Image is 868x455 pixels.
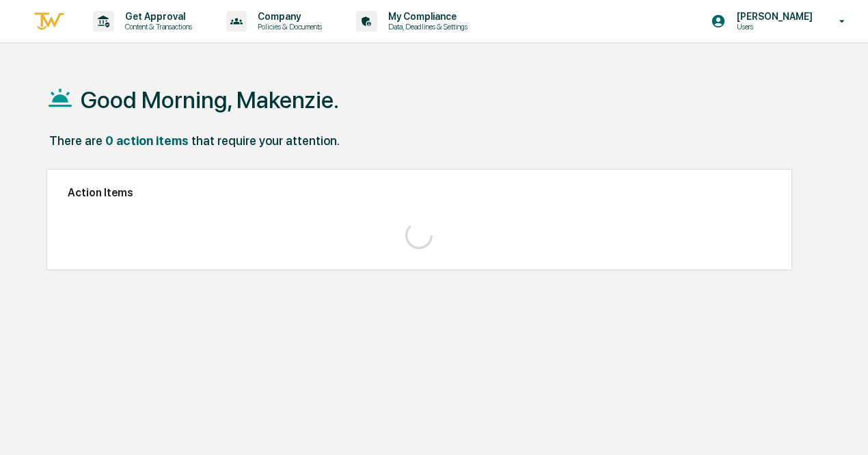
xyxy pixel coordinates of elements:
[49,133,103,148] div: There are
[33,10,66,33] img: logo
[377,22,474,31] p: Data, Deadlines & Settings
[377,11,474,22] p: My Compliance
[81,86,339,114] h1: Good Morning, Makenzie.
[247,22,329,31] p: Policies & Documents
[726,11,819,22] p: [PERSON_NAME]
[114,11,199,22] p: Get Approval
[114,22,199,31] p: Content & Transactions
[68,186,771,199] h2: Action Items
[247,11,329,22] p: Company
[105,133,189,148] div: 0 action items
[191,133,340,148] div: that require your attention.
[726,22,819,31] p: Users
